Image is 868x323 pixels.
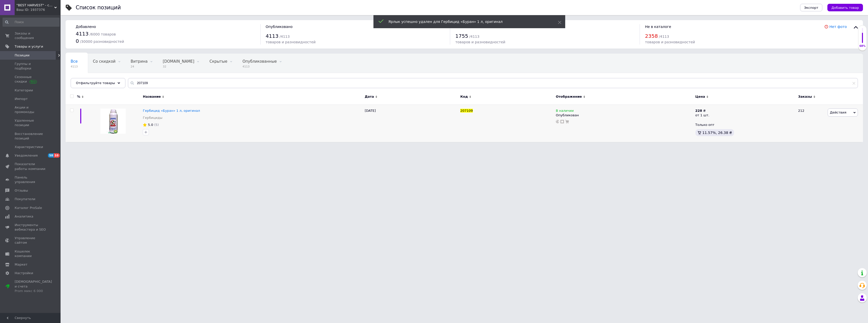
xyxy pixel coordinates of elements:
span: Маркет [15,262,28,267]
div: от 1 шт. [695,113,710,118]
div: Опубликован [556,113,693,118]
div: ₴ [695,109,710,113]
input: Поиск по названию позиции, артикулу и поисковым запросам [128,78,858,88]
span: Опубликованные [242,59,277,64]
div: Prom микс 6 000 [15,289,52,293]
span: Заказы и сообщения [15,31,47,40]
span: 4113 [242,65,277,68]
span: Аналитика [15,214,33,219]
span: Отфильтруйте товары [76,81,115,85]
span: Группы и подборки [15,62,47,71]
span: / 4113 [659,34,669,39]
span: Добавлено [76,25,96,29]
div: Ярлык успешно удален для Гербицид «Буран» 1 л, оригинал [388,19,545,24]
span: 2358 [645,33,658,39]
span: Опубликовано [266,25,293,29]
span: Позиции [15,53,30,58]
span: Категории [15,88,33,93]
span: Цена [695,94,705,99]
span: Со скидкой [93,59,116,64]
div: Список позиций [76,5,121,10]
div: [DATE] [363,104,459,142]
a: Нет фото [829,25,847,29]
span: Уведомления [15,153,38,158]
span: Экспорт [804,6,818,10]
div: 212 [795,104,826,142]
span: 4113 [71,65,78,68]
span: Отображение [556,94,582,99]
span: Не в каталоге [645,25,671,29]
button: Экспорт [800,4,822,11]
span: % [77,94,80,99]
span: Дата [365,94,374,99]
div: Только опт [695,123,794,127]
a: Гербицид «Буран» 1 л, оригинал [143,109,200,113]
b: 228 [695,109,702,113]
img: Гербицид «Буран» 1 л, оригинал [100,109,126,134]
span: Добавить товар [831,6,859,10]
span: Инструменты вебмастера и SEO [15,223,47,232]
span: / 4113 [469,34,479,39]
span: Название [143,94,161,99]
span: 4113 [266,33,279,39]
span: товаров и разновидностей [266,40,316,44]
div: Ваш ID: 1937376 [16,8,61,12]
span: 1755 [455,33,468,39]
span: / 6000 товаров [90,32,116,36]
span: Товары и услуги [15,44,43,49]
span: Панель управления [15,175,47,184]
a: Гербициды [143,116,162,120]
span: В наличии [556,109,574,114]
span: / 4113 [280,34,290,39]
span: 4113 [76,31,89,37]
span: Кошелек компании [15,249,47,258]
span: (5) [154,123,159,127]
span: Заказы [798,94,812,99]
span: / 30000 разновидностей [80,40,124,44]
div: 68% [858,44,866,48]
span: Каталог ProSale [15,206,42,210]
span: 5.0 [148,123,153,127]
span: Отзывы [15,188,28,193]
span: Витрина [131,59,148,64]
span: Все [71,59,78,64]
span: Характеристики [15,145,43,149]
span: Восстановление позиций [15,132,47,141]
span: Сезонные скидки [15,75,47,84]
span: товаров и разновидностей [645,40,695,44]
span: "BEST HARVEST" - семена овощей и СЗР, оптовый интернет-магазин [16,3,54,8]
span: [DEMOGRAPHIC_DATA] и счета [15,279,52,293]
span: Код [460,94,468,99]
input: Поиск [3,18,60,27]
span: Покупатели [15,197,35,201]
span: Импорт [15,97,28,101]
span: 0 [76,38,79,44]
span: Удаленные позиции [15,118,47,127]
span: Показатели работы компании [15,162,47,171]
span: 10 [54,153,60,158]
span: Скрытые [209,59,227,64]
button: Добавить товар [827,4,863,11]
span: 32 [163,65,194,68]
span: Управление сайтом [15,236,47,245]
span: Семена газонной травы [71,78,119,83]
span: [DOMAIN_NAME] [163,59,194,64]
span: 11.57%, 26.38 ₴ [702,131,732,135]
span: 207109 [460,109,473,113]
span: 24 [131,65,148,68]
span: Действия [830,111,846,114]
span: Акции и промокоды [15,105,47,114]
span: Настройки [15,271,33,275]
span: товаров и разновидностей [455,40,505,44]
span: 58 [48,153,54,158]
